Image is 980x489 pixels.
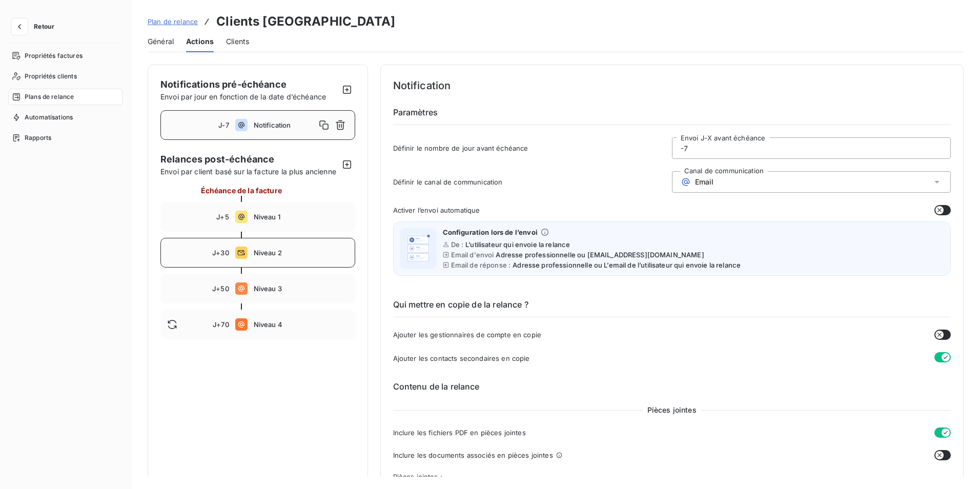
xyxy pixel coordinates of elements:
span: Ajouter les gestionnaires de compte en copie [393,331,542,339]
a: Propriétés clients [8,68,122,85]
span: Email [695,178,714,186]
span: Configuration lors de l’envoi [443,228,538,236]
span: Email de réponse : [451,261,511,269]
span: De : [451,240,464,249]
span: Adresse professionnelle ou L’email de l’utilisateur qui envoie la relance [513,261,741,269]
span: Automatisations [25,113,73,122]
span: Inclure les documents associés en pièces jointes [393,451,553,459]
span: Général [148,36,174,47]
h6: Contenu de la relance [393,380,951,393]
button: Retour [8,18,63,35]
span: Adresse professionnelle ou [EMAIL_ADDRESS][DOMAIN_NAME] [496,251,704,259]
span: Actions [186,36,214,47]
span: Plan de relance [148,17,198,26]
span: J+30 [212,249,229,257]
span: Définir le nombre de jour avant échéance [393,144,672,152]
span: J+5 [216,213,229,221]
span: Niveau 4 [254,320,349,329]
span: Pièces jointes [643,405,701,415]
span: Retour [34,24,54,30]
span: Pièces jointes : [393,473,951,481]
span: Niveau 2 [254,249,349,257]
span: Relances post-échéance [160,152,339,166]
img: illustration helper email [402,232,435,265]
span: Inclure les fichiers PDF en pièces jointes [393,429,526,437]
span: Propriétés clients [25,72,77,81]
span: Niveau 3 [254,284,349,293]
a: Plan de relance [148,16,198,27]
a: Automatisations [8,109,122,126]
span: Propriétés factures [25,51,83,60]
a: Rapports [8,130,122,146]
h4: Notification [393,77,951,94]
span: Ajouter les contacts secondaires en copie [393,354,530,362]
span: J-7 [218,121,229,129]
span: Envoi par client basé sur la facture la plus ancienne [160,166,339,177]
h6: Qui mettre en copie de la relance ? [393,298,951,317]
span: Envoi par jour en fonction de la date d’échéance [160,92,326,101]
span: Email d'envoi [451,251,494,259]
h3: Clients [GEOGRAPHIC_DATA] [216,12,395,31]
a: Plans de relance [8,89,122,105]
span: Rapports [25,133,51,142]
span: J+50 [212,284,229,293]
span: Notification [254,121,316,129]
iframe: Intercom live chat [945,454,970,479]
span: Échéance de la facture [201,185,282,196]
span: Niveau 1 [254,213,349,221]
span: Définir le canal de communication [393,178,672,186]
h6: Paramètres [393,106,951,125]
span: Activer l’envoi automatique [393,206,480,214]
span: J+70 [213,320,229,329]
span: Clients [226,36,249,47]
span: L’utilisateur qui envoie la relance [465,240,570,249]
span: Notifications pré-échéance [160,79,287,90]
span: Plans de relance [25,92,74,101]
a: Propriétés factures [8,48,122,64]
